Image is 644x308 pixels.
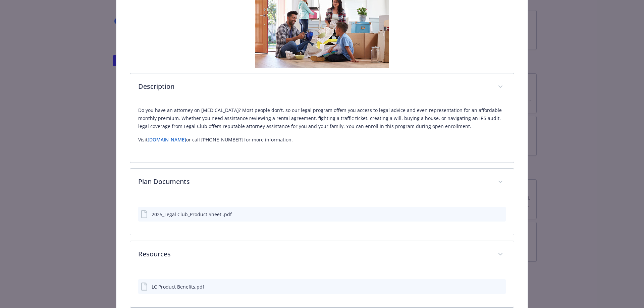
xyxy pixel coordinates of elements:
p: Visit or call [PHONE_NUMBER] for more information. [138,136,506,144]
button: download file [486,211,492,218]
p: Do you have an attorney on [MEDICAL_DATA]? Most people don't, so our legal program offers you acc... [138,106,506,130]
p: Plan Documents [138,177,490,187]
div: 2025_Legal Club_Product Sheet .pdf [152,211,232,218]
div: Resources [130,241,514,268]
p: Description [138,81,490,91]
button: download file [486,283,492,290]
div: Plan Documents [130,169,514,196]
div: Description [130,101,514,163]
div: Description [130,73,514,101]
div: LC Product Benefits.pdf [152,283,204,290]
a: [DOMAIN_NAME] [148,136,186,143]
div: Plan Documents [130,196,514,235]
div: Resources [130,268,514,307]
button: preview file [497,283,503,290]
p: Resources [138,249,490,259]
button: preview file [497,211,503,218]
